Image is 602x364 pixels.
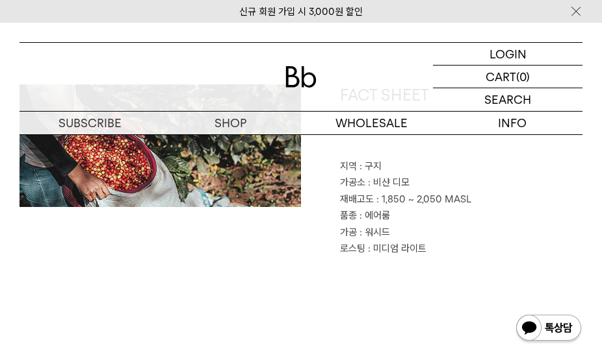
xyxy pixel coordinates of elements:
a: SUBSCRIBE [20,112,161,134]
span: : 미디엄 라이트 [368,243,426,254]
a: 신규 회원 가입 시 3,000원 할인 [239,6,363,18]
a: LOGIN [433,43,582,66]
span: 가공 [340,226,357,238]
img: 카카오톡 채널 1:1 채팅 버튼 [515,313,582,345]
span: 지역 [340,160,357,172]
span: : 에어룸 [360,210,390,221]
img: 로고 [285,66,317,88]
a: CART (0) [433,66,582,88]
p: WHOLESALE [301,112,442,134]
span: : 워시드 [360,226,390,238]
span: 가공소 [340,176,365,188]
img: 에티오피아 비샨 디모 [20,84,301,206]
p: CART [486,66,516,88]
a: SHOP [161,112,302,134]
p: SEARCH [484,88,531,111]
p: INFO [442,112,583,134]
span: 로스팅 [340,243,365,254]
span: : 1,850 ~ 2,050 MASL [376,193,471,205]
span: : 비샨 디모 [368,176,410,188]
p: (0) [516,66,530,88]
span: 재배고도 [340,193,374,205]
p: LOGIN [490,43,527,65]
span: 품종 [340,210,357,221]
span: : 구지 [360,160,382,172]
